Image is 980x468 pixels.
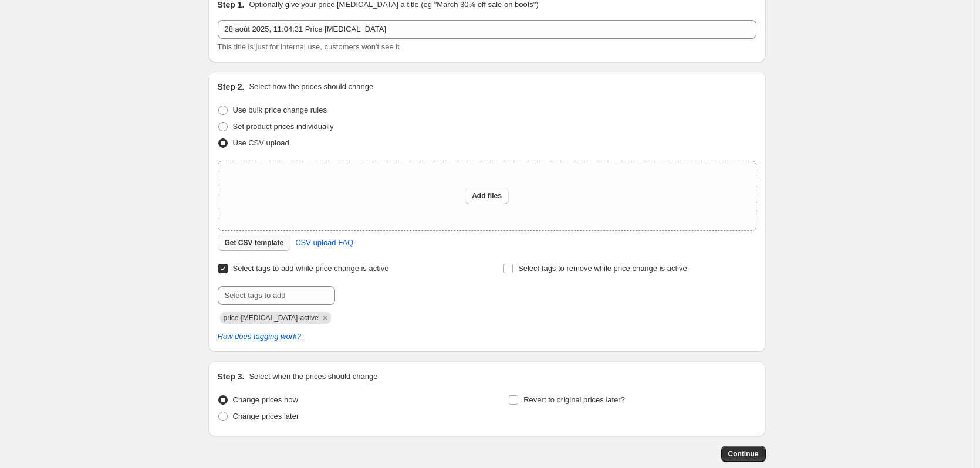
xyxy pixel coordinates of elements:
[320,313,330,323] button: Remove price-change-job-active
[518,264,687,273] span: Select tags to remove while price change is active
[728,449,759,459] span: Continue
[295,237,353,249] span: CSV upload FAQ
[249,81,373,93] p: Select how the prices should change
[218,235,291,251] button: Get CSV template
[218,371,245,382] h2: Step 3.
[224,314,319,322] span: price-change-job-active
[218,81,245,93] h2: Step 2.
[233,412,299,420] span: Change prices later
[721,446,766,462] button: Continue
[233,122,334,131] span: Set product prices individually
[465,188,509,204] button: Add files
[218,20,756,39] input: 30% off holiday sale
[233,138,289,147] span: Use CSV upload
[249,371,377,382] p: Select when the prices should change
[233,264,389,273] span: Select tags to add while price change is active
[472,191,502,201] span: Add files
[288,233,360,252] a: CSV upload FAQ
[523,395,625,404] span: Revert to original prices later?
[218,332,301,341] a: How does tagging work?
[233,395,298,404] span: Change prices now
[218,42,400,51] span: This title is just for internal use, customers won't see it
[225,238,284,247] span: Get CSV template
[218,286,335,305] input: Select tags to add
[233,106,327,114] span: Use bulk price change rules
